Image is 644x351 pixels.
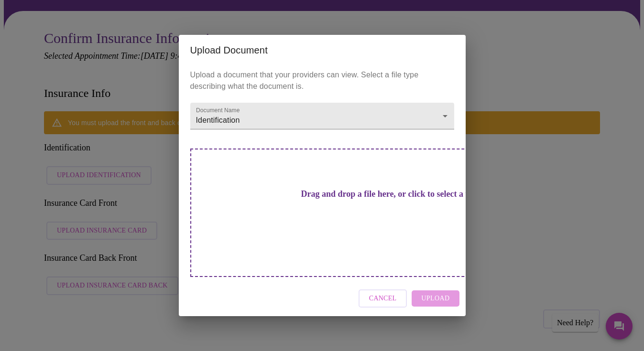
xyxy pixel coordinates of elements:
span: Cancel [369,293,397,305]
p: Upload a document that your providers can view. Select a file type describing what the document is. [190,69,454,92]
h2: Upload Document [190,43,454,58]
button: Cancel [359,289,407,308]
div: Identification [190,103,454,129]
h3: Drag and drop a file here, or click to select a file [257,189,521,199]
